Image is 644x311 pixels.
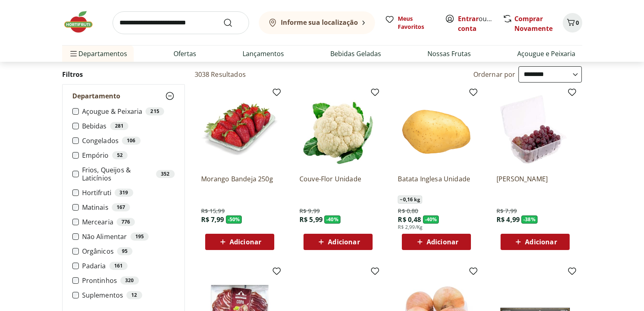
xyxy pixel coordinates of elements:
[398,215,421,224] span: R$ 0,48
[423,215,439,224] span: - 40 %
[201,207,225,215] span: R$ 15,99
[458,14,479,23] a: Entrar
[497,174,574,192] a: [PERSON_NAME]
[112,203,130,211] div: 167
[299,91,377,168] img: Couve-Flor Unidade
[458,14,494,33] span: ou
[120,276,139,285] div: 320
[398,196,422,204] span: ~ 0,16 kg
[521,215,538,224] span: - 38 %
[398,224,423,231] span: R$ 2,99/Kg
[458,14,503,33] a: Criar conta
[473,70,516,79] label: Ordernar por
[328,239,360,245] span: Adicionar
[145,107,164,115] div: 215
[299,174,377,192] a: Couve-Flor Unidade
[109,262,128,270] div: 161
[517,49,575,59] a: Açougue e Peixaria
[304,234,373,250] button: Adicionar
[195,70,246,79] h2: 3038 Resultados
[330,49,381,59] a: Bebidas Geladas
[112,151,128,159] div: 52
[82,203,175,211] label: Matinais
[156,170,174,178] div: 352
[501,234,570,250] button: Adicionar
[62,66,185,83] h2: Filtros
[82,151,175,159] label: Empório
[226,215,242,224] span: - 50 %
[82,247,175,255] label: Orgânicos
[497,91,574,168] img: Uva Rosada Embalada
[82,189,175,197] label: Hortifruti
[223,18,243,28] button: Submit Search
[117,218,135,226] div: 776
[201,215,224,224] span: R$ 7,99
[62,10,103,34] img: Hortifruti
[82,233,175,241] label: Não Alimentar
[82,291,175,299] label: Suplementos
[126,291,142,299] div: 12
[117,247,132,255] div: 95
[69,44,127,63] span: Departamentos
[525,239,557,245] span: Adicionar
[69,44,78,63] button: Menu
[324,215,340,224] span: - 40 %
[82,107,175,115] label: Açougue & Peixaria
[563,13,582,33] button: Carrinho
[427,49,471,59] a: Nossas Frutas
[402,234,471,250] button: Adicionar
[398,174,475,192] a: Batata Inglesa Unidade
[82,137,175,145] label: Congelados
[281,18,358,27] b: Informe sua localização
[82,218,175,226] label: Mercearia
[115,189,133,197] div: 319
[122,137,140,145] div: 106
[398,15,435,31] span: Meus Favoritos
[398,91,475,168] img: Batata Inglesa Unidade
[497,215,520,224] span: R$ 4,99
[230,239,261,245] span: Adicionar
[82,122,175,130] label: Bebidas
[130,233,149,241] div: 195
[201,91,278,168] img: Morango Bandeja 250g
[82,166,175,182] label: Frios, Queijos & Laticínios
[201,174,278,192] a: Morango Bandeja 250g
[385,15,435,31] a: Meus Favoritos
[514,14,553,33] a: Comprar Novamente
[205,234,274,250] button: Adicionar
[113,11,249,34] input: search
[173,49,196,59] a: Ofertas
[398,207,418,215] span: R$ 0,80
[72,92,120,100] span: Departamento
[243,49,284,59] a: Lançamentos
[497,207,517,215] span: R$ 7,99
[110,122,128,130] div: 281
[259,11,375,34] button: Informe sua localização
[427,239,458,245] span: Adicionar
[82,276,175,285] label: Prontinhos
[299,215,323,224] span: R$ 5,99
[82,262,175,270] label: Padaria
[576,19,579,26] span: 0
[299,207,320,215] span: R$ 9,99
[63,85,184,107] button: Departamento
